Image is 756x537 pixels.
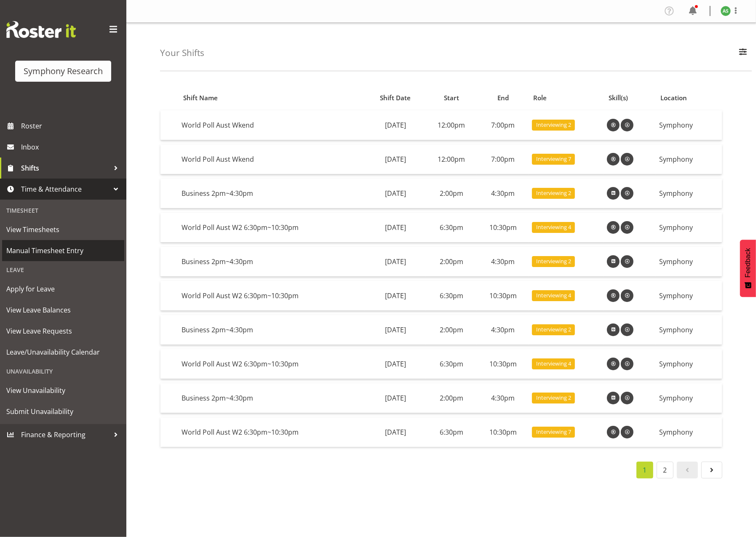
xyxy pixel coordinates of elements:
[178,349,365,379] td: World Poll Aust W2 6:30pm~10:30pm
[2,401,124,422] a: Submit Unavailability
[477,213,529,243] td: 10:30pm
[426,110,477,140] td: 12:00pm
[178,281,365,311] td: World Poll Aust W2 6:30pm~10:30pm
[656,213,722,243] td: Symphony
[536,223,571,231] span: Interviewing 4
[21,141,122,153] span: Inbox
[2,261,124,278] div: Leave
[426,213,477,243] td: 6:30pm
[365,247,426,277] td: [DATE]
[6,304,120,316] span: View Leave Balances
[734,44,752,62] button: Filter Employees
[477,179,529,208] td: 4:30pm
[426,315,477,345] td: 2:00pm
[721,6,731,16] img: ange-steiger11422.jpg
[536,360,571,368] span: Interviewing 4
[178,179,365,208] td: Business 2pm~4:30pm
[365,213,426,243] td: [DATE]
[609,93,628,103] span: Skill(s)
[477,281,529,311] td: 10:30pm
[657,462,673,478] a: 2
[380,93,411,103] span: Shift Date
[2,321,124,342] a: View Leave Requests
[6,325,120,337] span: View Leave Requests
[656,179,722,208] td: Symphony
[656,144,722,174] td: Symphony
[365,383,426,413] td: [DATE]
[534,93,547,103] span: Role
[160,48,204,58] h4: Your Shifts
[2,380,124,401] a: View Unavailability
[365,110,426,140] td: [DATE]
[426,281,477,311] td: 6:30pm
[365,417,426,447] td: [DATE]
[24,65,103,77] div: Symphony Research
[365,179,426,208] td: [DATE]
[656,417,722,447] td: Symphony
[536,326,571,334] span: Interviewing 2
[444,93,459,103] span: Start
[426,247,477,277] td: 2:00pm
[21,120,122,132] span: Roster
[365,144,426,174] td: [DATE]
[365,315,426,345] td: [DATE]
[6,384,120,397] span: View Unavailability
[6,244,120,257] span: Manual Timesheet Entry
[178,213,365,243] td: World Poll Aust W2 6:30pm~10:30pm
[178,315,365,345] td: Business 2pm~4:30pm
[178,247,365,277] td: Business 2pm~4:30pm
[2,202,124,219] div: Timesheet
[536,189,571,197] span: Interviewing 2
[656,281,722,311] td: Symphony
[477,315,529,345] td: 4:30pm
[426,144,477,174] td: 12:00pm
[365,349,426,379] td: [DATE]
[536,291,571,299] span: Interviewing 4
[661,93,687,103] span: Location
[477,383,529,413] td: 4:30pm
[656,383,722,413] td: Symphony
[365,281,426,311] td: [DATE]
[178,417,365,447] td: World Poll Aust W2 6:30pm~10:30pm
[426,179,477,208] td: 2:00pm
[178,144,365,174] td: World Poll Aust Wkend
[477,144,529,174] td: 7:00pm
[2,278,124,299] a: Apply for Leave
[477,349,529,379] td: 10:30pm
[21,428,110,441] span: Finance & Reporting
[178,383,365,413] td: Business 2pm~4:30pm
[656,349,722,379] td: Symphony
[426,383,477,413] td: 2:00pm
[6,346,120,358] span: Leave/Unavailability Calendar
[2,219,124,240] a: View Timesheets
[6,283,120,295] span: Apply for Leave
[477,417,529,447] td: 10:30pm
[744,248,752,278] span: Feedback
[656,315,722,345] td: Symphony
[426,417,477,447] td: 6:30pm
[6,405,120,418] span: Submit Unavailability
[740,240,756,297] button: Feedback - Show survey
[477,110,529,140] td: 7:00pm
[2,240,124,261] a: Manual Timesheet Entry
[2,299,124,321] a: View Leave Balances
[497,93,509,103] span: End
[183,93,218,103] span: Shift Name
[536,121,571,129] span: Interviewing 2
[21,183,110,195] span: Time & Attendance
[426,349,477,379] td: 6:30pm
[178,110,365,140] td: World Poll Aust Wkend
[6,223,120,236] span: View Timesheets
[477,247,529,277] td: 4:30pm
[6,21,76,38] img: Rosterit website logo
[21,162,110,174] span: Shifts
[536,155,571,163] span: Interviewing 7
[656,110,722,140] td: Symphony
[2,342,124,363] a: Leave/Unavailability Calendar
[656,247,722,277] td: Symphony
[536,394,571,402] span: Interviewing 2
[536,257,571,265] span: Interviewing 2
[536,428,571,436] span: Interviewing 7
[2,363,124,380] div: Unavailability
